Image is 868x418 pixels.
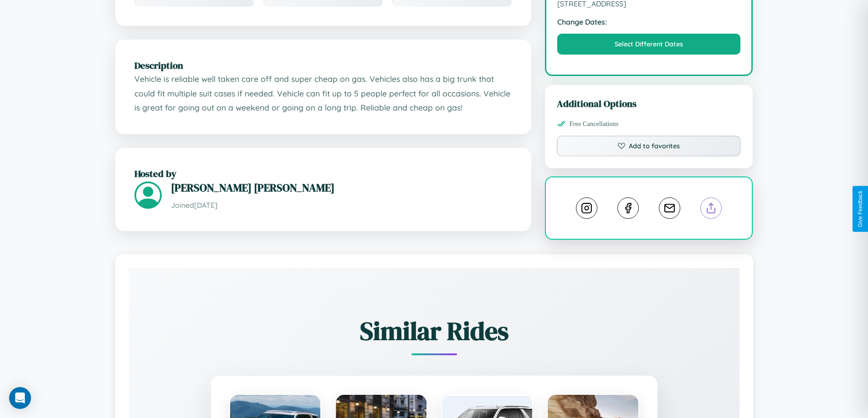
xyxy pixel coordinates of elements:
h2: Hosted by [134,167,512,180]
h3: [PERSON_NAME] [PERSON_NAME] [171,180,512,195]
button: Select Different Dates [557,34,741,55]
button: Add to favorites [557,136,741,156]
p: Joined [DATE] [171,199,512,212]
div: Give Feedback [857,191,863,227]
strong: Change Dates: [557,17,741,26]
p: Vehicle is reliable well taken care off and super cheap on gas. Vehicles also has a big trunk tha... [134,72,512,115]
h2: Description [134,59,512,72]
h2: Similar Rides [161,313,708,348]
h3: Additional Options [557,97,741,110]
div: Open Intercom Messenger [9,387,31,409]
span: Free Cancellations [570,120,619,128]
